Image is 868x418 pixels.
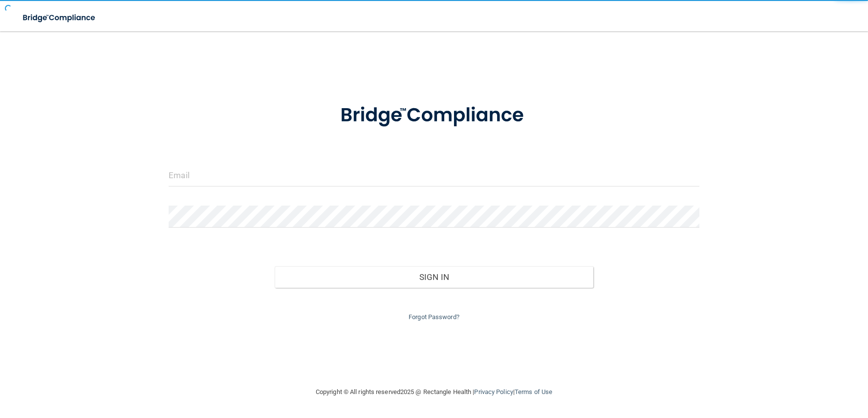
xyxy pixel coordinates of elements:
[275,266,593,288] button: Sign In
[169,164,699,186] input: Email
[15,8,105,28] img: bridge_compliance_login_screen.278c3ca4.svg
[320,90,548,141] img: bridge_compliance_login_screen.278c3ca4.svg
[256,376,612,408] div: Copyright © All rights reserved 2025 @ Rectangle Health | |
[409,313,459,321] a: Forgot Password?
[474,388,513,395] a: Privacy Policy
[515,388,552,395] a: Terms of Use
